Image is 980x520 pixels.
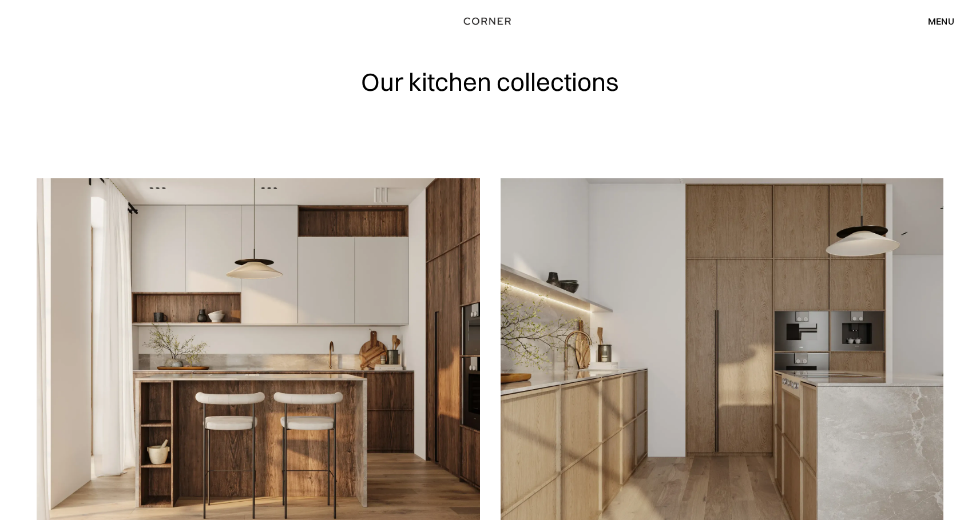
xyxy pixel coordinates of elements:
h1: Our kitchen collections [361,69,619,95]
div: menu [916,11,954,31]
div: menu [928,17,954,26]
a: home [451,14,529,29]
